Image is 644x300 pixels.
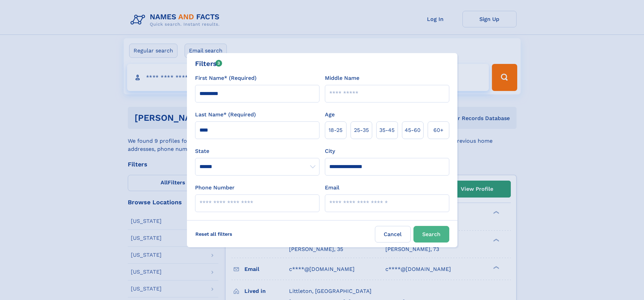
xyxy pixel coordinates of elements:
[354,126,369,134] span: 25‑35
[413,226,449,243] button: Search
[195,184,235,192] label: Phone Number
[195,111,256,119] label: Last Name* (Required)
[405,126,421,134] span: 45‑60
[379,126,395,134] span: 35‑45
[433,126,444,134] span: 60+
[325,147,335,155] label: City
[195,74,257,82] label: First Name* (Required)
[195,59,222,69] div: Filters
[191,226,237,242] label: Reset all filters
[329,126,342,134] span: 18‑25
[375,226,411,243] label: Cancel
[325,111,335,119] label: Age
[195,147,319,155] label: State
[325,74,359,82] label: Middle Name
[325,184,339,192] label: Email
